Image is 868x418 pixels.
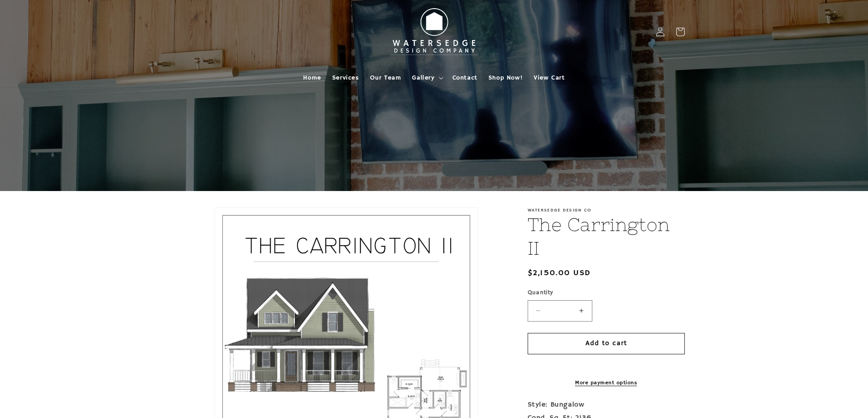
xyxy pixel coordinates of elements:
[528,68,570,87] a: View Cart
[447,68,483,87] a: Contact
[370,74,401,82] span: Our Team
[406,68,447,87] summary: Gallery
[483,68,528,87] a: Shop Now!
[528,207,685,213] p: Watersedge Design Co
[534,74,565,82] span: View Cart
[528,333,685,354] button: Add to cart
[327,68,365,87] a: Services
[528,379,685,387] a: More payment options
[298,68,326,87] a: Home
[303,74,321,82] span: Home
[528,267,591,279] span: $2,150.00 USD
[412,74,434,82] span: Gallery
[332,74,359,82] span: Services
[365,68,407,87] a: Our Team
[488,74,523,82] span: Shop Now!
[384,4,484,60] img: Watersedge Design Co
[528,288,685,297] label: Quantity
[528,213,685,260] h1: The Carrington II
[452,74,478,82] span: Contact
